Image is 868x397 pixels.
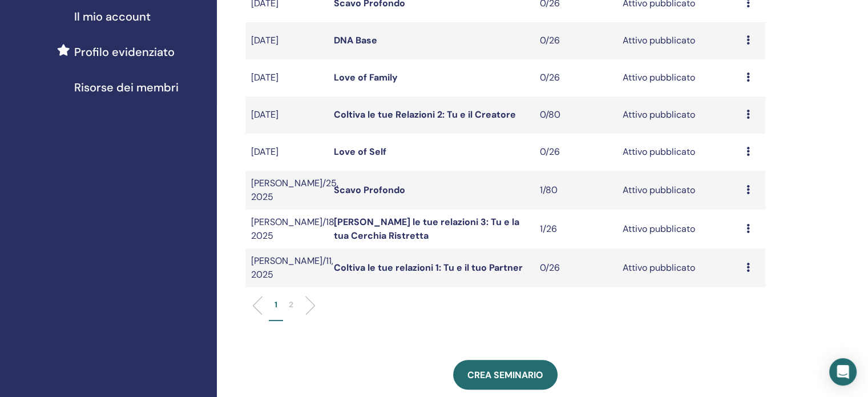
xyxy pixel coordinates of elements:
[617,210,741,248] td: Attivo pubblicato
[334,184,405,196] a: Scavo Profondo
[617,248,741,287] td: Attivo pubblicato
[334,109,516,121] a: Coltiva le tue Relazioni 2: Tu e il Creatore
[534,59,617,97] td: 0/26
[534,210,617,248] td: 1/26
[334,262,523,274] a: Coltiva le tue relazioni 1: Tu e il tuo Partner
[534,248,617,287] td: 0/26
[334,71,398,83] a: Love of Family
[245,210,328,248] td: [PERSON_NAME]/18, 2025
[245,171,328,210] td: [PERSON_NAME]/25, 2025
[467,369,543,381] span: Crea seminario
[334,34,377,46] a: DNA Base
[534,134,617,171] td: 0/26
[289,299,293,311] p: 2
[453,360,558,390] a: Crea seminario
[245,134,328,171] td: [DATE]
[617,22,741,59] td: Attivo pubblicato
[617,171,741,210] td: Attivo pubblicato
[245,59,328,97] td: [DATE]
[245,248,328,287] td: [PERSON_NAME]/11, 2025
[534,171,617,210] td: 1/80
[274,299,277,311] p: 1
[829,358,857,386] div: Open Intercom Messenger
[617,97,741,134] td: Attivo pubblicato
[534,22,617,59] td: 0/26
[245,97,328,134] td: [DATE]
[534,97,617,134] td: 0/80
[334,146,386,158] a: Love of Self
[74,43,175,61] span: Profilo evidenziato
[74,79,179,96] span: Risorse dei membri
[245,22,328,59] td: [DATE]
[74,8,151,25] span: Il mio account
[617,59,741,97] td: Attivo pubblicato
[334,216,519,242] a: [PERSON_NAME] le tue relazioni 3: Tu e la tua Cerchia Ristretta
[617,134,741,171] td: Attivo pubblicato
